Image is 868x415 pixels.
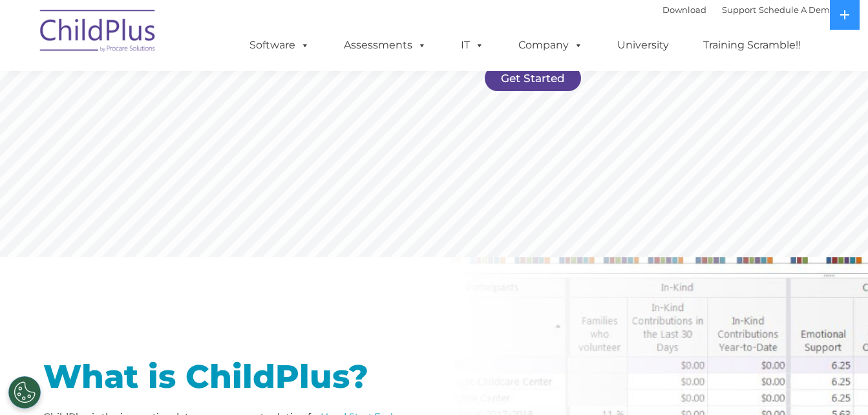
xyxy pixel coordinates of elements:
a: Training Scramble!! [690,32,814,58]
a: University [604,32,682,58]
a: Schedule A Demo [759,5,835,15]
a: Get Started [485,65,581,91]
a: IT [448,32,497,58]
a: Company [505,32,596,58]
a: Download [662,5,706,15]
a: Assessments [331,32,439,58]
img: ChildPlus by Procare Solutions [34,1,163,65]
a: Software [237,32,323,58]
button: Cookies Settings [8,376,41,409]
a: Support [722,5,756,15]
h1: What is ChildPlus? [43,361,425,393]
font: | [662,5,835,15]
